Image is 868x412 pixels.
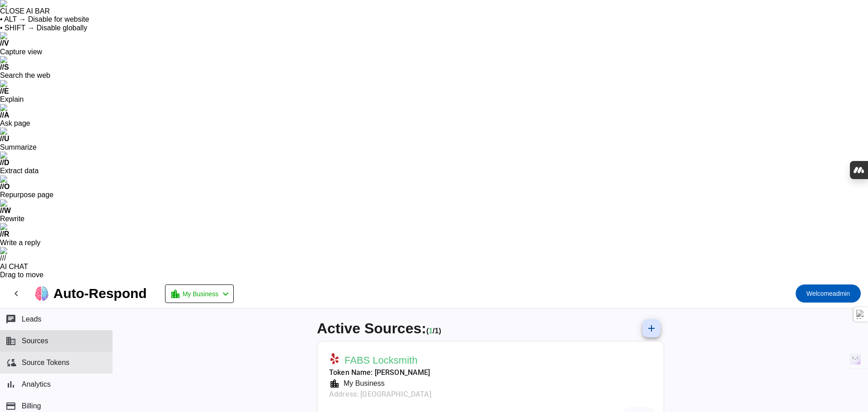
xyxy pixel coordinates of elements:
[11,288,22,299] mat-icon: chevron_left
[329,389,431,400] mat-card-subtitle: Address: [GEOGRAPHIC_DATA]
[429,327,433,335] span: Working
[433,327,434,335] span: /
[329,378,340,389] mat-icon: location_city
[344,354,417,367] span: FABS Locksmith
[807,290,833,297] span: Welcome
[317,320,426,336] span: Active Sources:
[807,287,850,300] span: admin
[646,323,657,334] mat-icon: add
[796,284,861,303] button: Welcomeadmin
[34,286,49,301] img: logo
[5,336,16,346] mat-icon: business
[22,315,42,323] span: Leads
[165,284,234,303] button: My Business
[22,359,70,367] span: Source Tokens
[183,288,218,300] span: My Business
[220,289,231,299] mat-icon: chevron_left
[329,367,431,378] mat-card-subtitle: Token Name: [PERSON_NAME]
[22,337,48,345] span: Sources
[435,327,441,335] span: Total
[340,378,385,389] div: My Business
[5,379,16,390] mat-icon: bar_chart
[5,401,16,412] mat-icon: payment
[5,357,16,368] mat-icon: cloud_sync
[53,287,147,300] div: Auto-Respond
[22,402,41,410] span: Billing
[22,380,51,388] span: Analytics
[5,314,16,325] mat-icon: chat
[170,289,181,299] mat-icon: location_city
[426,327,429,335] span: (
